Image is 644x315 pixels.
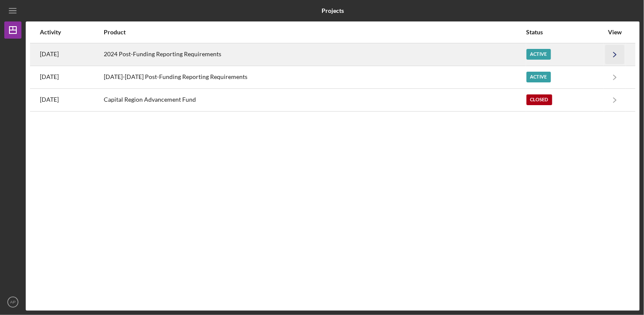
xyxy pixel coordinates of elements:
button: AP [4,294,21,311]
div: Closed [527,94,552,105]
div: Capital Region Advancement Fund [104,89,526,111]
div: Product [104,29,526,36]
b: Projects [322,7,344,14]
time: 2025-08-20 22:28 [40,51,59,58]
div: Active [527,49,551,60]
div: 2024 Post-Funding Reporting Requirements [104,44,526,65]
text: AP [10,300,16,305]
div: Active [527,72,551,82]
div: View [604,29,626,36]
div: [DATE]-[DATE] Post-Funding Reporting Requirements [104,67,526,88]
time: 2023-08-30 16:12 [40,73,59,80]
time: 2023-08-28 15:02 [40,96,59,103]
div: Activity [40,29,103,36]
div: Status [527,29,603,36]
